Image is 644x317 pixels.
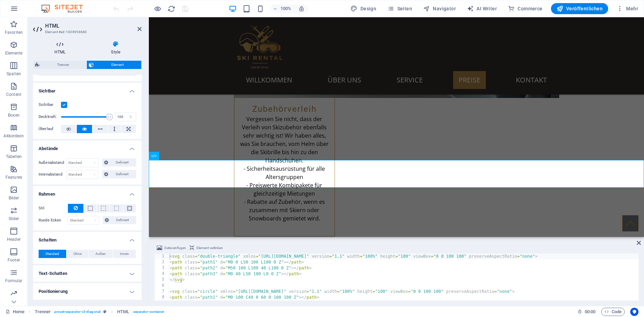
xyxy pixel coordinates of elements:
div: 4 [155,271,169,277]
button: Innen [113,250,136,258]
button: Seiten [385,3,415,14]
span: Trenner [42,61,84,69]
div: 3 [155,265,169,271]
button: Definiert [102,158,136,167]
label: Runde Ecken [39,216,68,225]
button: Definiert [102,170,136,178]
label: Sichtbar [39,101,61,109]
span: Ohne [73,250,82,258]
span: . separator-container [132,308,165,316]
h6: Session-Zeit [577,308,596,316]
button: 100% [270,4,295,13]
p: Akkordeon [3,133,24,139]
span: Klick zum Auswählen. Doppelklick zum Bearbeiten [35,308,51,316]
span: Design [350,5,376,12]
i: Seite neu laden [167,5,175,13]
span: Innen [120,250,129,258]
button: Usercentrics [630,308,638,316]
div: 5 [155,277,169,283]
p: Slider [9,216,19,221]
p: Formular [5,278,23,284]
button: Ohne [67,250,89,258]
button: reload [167,4,175,13]
label: Deckkraft: [39,115,61,119]
button: Außen [89,250,113,258]
div: 1 [155,254,169,259]
button: Definiert [103,216,136,224]
button: Design [348,3,379,14]
div: 7 [155,289,169,295]
span: Außen [95,250,106,258]
span: Navigator [423,5,456,12]
div: Design (Strg+Alt+Y) [348,3,379,14]
button: Trenner [33,61,86,69]
span: 00 00 [585,308,595,316]
h4: Abstände [33,140,142,153]
span: Definiert [110,158,134,167]
img: Editor Logo [40,4,91,13]
span: Element [96,61,139,69]
div: 2 [155,259,169,265]
div: % [126,113,136,121]
h4: Text-Schatten [33,265,142,282]
button: Standard [39,250,66,258]
h4: Schatten [33,232,142,244]
label: Stil [39,204,68,212]
span: Veröffentlichen [556,5,603,12]
button: Datei einfügen [156,244,187,252]
span: Element verlinken [196,244,223,252]
span: AI Writer [467,5,497,12]
button: Element verlinken [188,244,224,252]
span: Code [604,308,622,316]
a: Klick, um Auswahl aufzuheben. Doppelklick öffnet Seitenverwaltung [6,308,24,316]
span: Definiert [111,216,134,224]
h4: Style [90,41,142,55]
h2: HTML [45,23,142,29]
p: Content [6,92,21,97]
span: Mehr [616,5,638,12]
button: Commerce [505,3,545,14]
p: Features [6,175,22,180]
button: Element [87,61,141,69]
button: AI Writer [464,3,500,14]
p: Tabellen [6,154,22,159]
span: . preset-separator-v3-diagonal [53,308,101,316]
i: Dieses Element ist ein anpassbares Preset [103,310,106,314]
span: Datei einfügen [164,244,186,252]
button: Mehr [614,3,641,14]
h4: HTML [33,41,90,55]
div: 6 [155,283,169,289]
h3: Element #ed-1004958680 [45,29,128,35]
div: 8 [155,295,169,300]
nav: breadcrumb [35,308,165,316]
span: Standard [45,250,59,258]
button: Veröffentlichen [551,3,608,14]
h4: Positionierung [33,283,142,300]
i: Bei Größenänderung Zoomstufe automatisch an das gewählte Gerät anpassen. [298,6,305,12]
span: Seiten [387,5,412,12]
p: Bilder [9,195,19,201]
span: Definiert [110,170,134,178]
h6: 100% [280,4,292,13]
span: : [590,309,591,314]
button: Code [601,308,625,316]
span: Commerce [508,5,543,12]
label: Überlauf [39,125,61,133]
p: Favoriten [5,30,23,35]
h4: Sichtbar [33,83,142,95]
button: Klicke hier, um den Vorschau-Modus zu verlassen [153,4,162,13]
span: Klick zum Auswählen. Doppelklick zum Bearbeiten [117,308,129,316]
button: Navigator [420,3,459,14]
p: Spalten [7,71,21,77]
label: Außenabstand [39,159,66,167]
p: Elemente [5,50,23,56]
p: Boxen [8,112,20,118]
p: Footer [8,257,20,263]
h4: Rahmen [33,186,142,198]
p: Header [7,237,21,242]
label: Innenabstand [39,170,66,179]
